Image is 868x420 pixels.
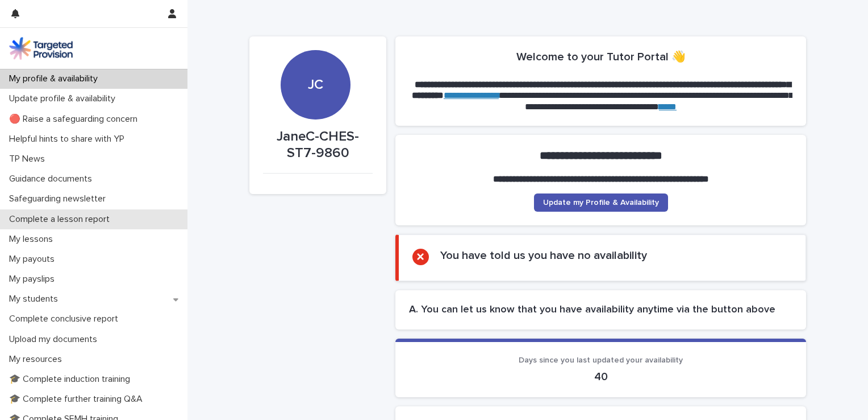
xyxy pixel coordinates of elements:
h2: You have told us you have no availability [440,249,647,262]
p: 🎓 Complete induction training [5,374,139,385]
p: My payouts [5,254,64,265]
p: Complete a lesson report [5,214,119,225]
p: Helpful hints to share with YP [5,134,133,145]
span: Days since you last updated your availability [519,356,683,364]
h2: A. You can let us know that you have availability anytime via the button above [409,304,792,316]
p: My students [5,294,67,304]
p: Complete conclusive report [5,314,127,324]
a: Update my Profile & Availability [534,193,668,212]
p: Safeguarding newsletter [5,193,115,204]
h2: Welcome to your Tutor Portal 👋 [516,50,686,64]
p: 🔴 Raise a safeguarding concern [5,114,147,125]
p: JaneC-CHES-ST7-9860 [263,129,373,162]
p: TP News [5,154,54,164]
p: Upload my documents [5,334,106,345]
p: My profile & availability [5,73,107,84]
p: 🎓 Complete further training Q&A [5,394,152,405]
p: My lessons [5,234,62,245]
span: Update my Profile & Availability [543,199,659,207]
img: M5nRWzHhSzIhMunXDL62 [9,37,73,60]
p: My resources [5,354,71,365]
div: JC [281,7,350,93]
p: 40 [409,370,792,384]
p: Update profile & availability [5,93,124,104]
p: My payslips [5,274,64,285]
p: Guidance documents [5,174,101,184]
